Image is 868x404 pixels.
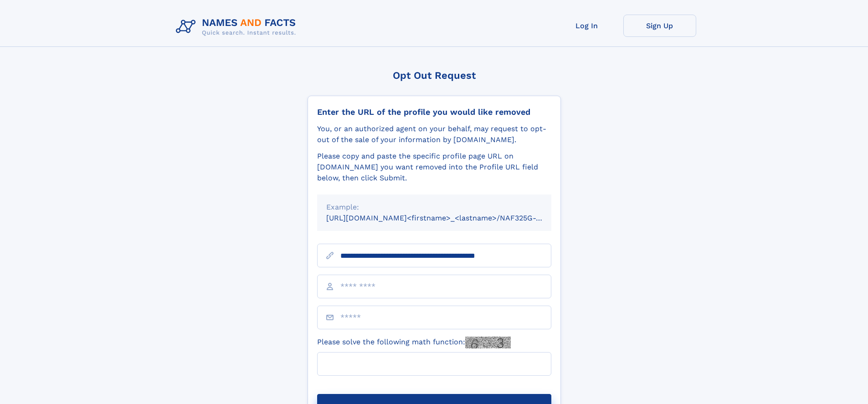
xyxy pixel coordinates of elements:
div: You, or an authorized agent on your behalf, may request to opt-out of the sale of your informatio... [317,123,551,145]
img: Logo Names and Facts [172,15,303,39]
small: [URL][DOMAIN_NAME]<firstname>_<lastname>/NAF325G-xxxxxxxx [326,214,569,222]
div: Opt Out Request [308,70,561,81]
div: Please copy and paste the specific profile page URL on [DOMAIN_NAME] you want removed into the Pr... [317,151,551,184]
a: Sign Up [623,15,696,37]
label: Please solve the following math function: [317,337,511,348]
div: Example: [326,202,542,213]
a: Log In [550,15,623,37]
div: Enter the URL of the profile you would like removed [317,107,551,117]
